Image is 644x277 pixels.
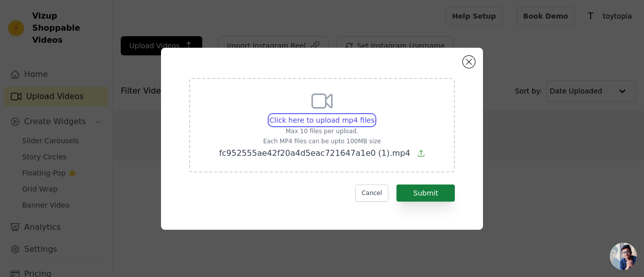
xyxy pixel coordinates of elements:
[463,56,475,68] button: Close modal
[610,243,637,270] div: Open chat
[219,127,425,135] p: Max 10 files per upload.
[219,148,410,158] span: fc952555ae42f20a4d5eac721647a1e0 (1).mp4
[219,137,425,145] p: Each MP4 files can be upto 100MB size
[355,184,389,202] button: Cancel
[270,116,375,124] span: Click here to upload mp4 files
[396,184,455,202] button: Submit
